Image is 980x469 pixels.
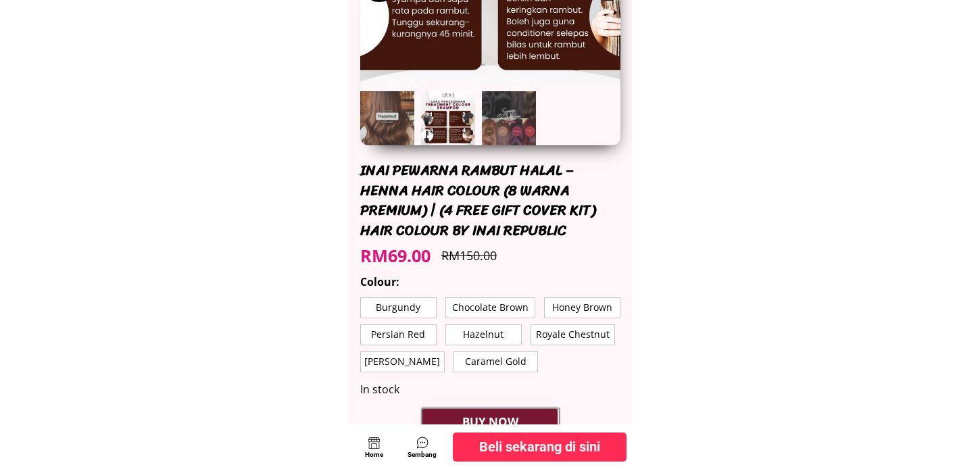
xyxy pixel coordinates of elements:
[531,325,614,345] p: Royale Chestnut
[361,325,436,345] p: Persian Red
[361,449,388,460] div: Home
[361,352,444,372] p: [PERSON_NAME]
[422,409,558,435] p: BUY NOW
[360,274,675,289] div: Colour:
[361,298,436,318] p: Burgundy
[454,352,537,372] p: Caramel Gold
[360,161,620,241] div: INAI PEWARNA RAMBUT HALAL – HENNA HAIR COLOUR (8 WARNA PREMIUM) | (4 FREE GIFT COVER KIT) HAIR CO...
[402,449,441,460] div: Sembang
[360,382,675,397] div: In stock
[479,436,600,458] span: Beli sekarang di sini
[360,244,675,268] div: RM69.00
[446,325,521,345] p: Hazelnut
[545,298,620,318] p: Honey Brown
[446,298,535,318] p: Chocolate Brown
[441,247,756,264] div: RM150.00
